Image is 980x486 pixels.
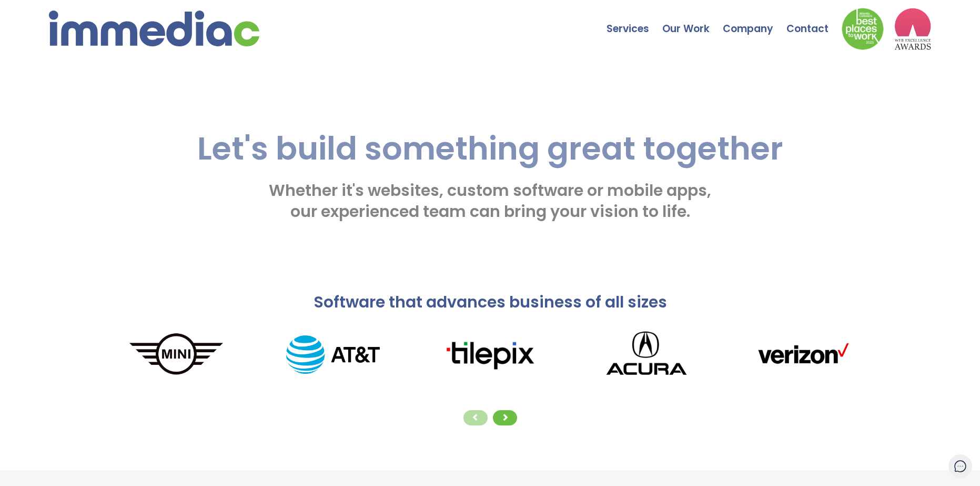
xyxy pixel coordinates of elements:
[725,338,882,371] img: verizonLogo.png
[786,3,842,39] a: Contact
[662,3,723,39] a: Our Work
[197,126,783,171] span: Let's build something great together
[314,291,667,313] span: Software that advances business of all sizes
[894,8,931,50] img: logo2_wea_nobg.webp
[411,338,568,371] img: tilepixLogo.png
[568,323,725,386] img: Acura_logo.png
[255,335,411,374] img: AT%26T_logo.png
[842,8,884,50] img: Down
[98,331,255,378] img: MINI_logo.png
[269,179,711,223] span: Whether it's websites, custom software or mobile apps, our experienced team can bring your vision...
[607,3,662,39] a: Services
[723,3,786,39] a: Company
[49,11,259,46] img: immediac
